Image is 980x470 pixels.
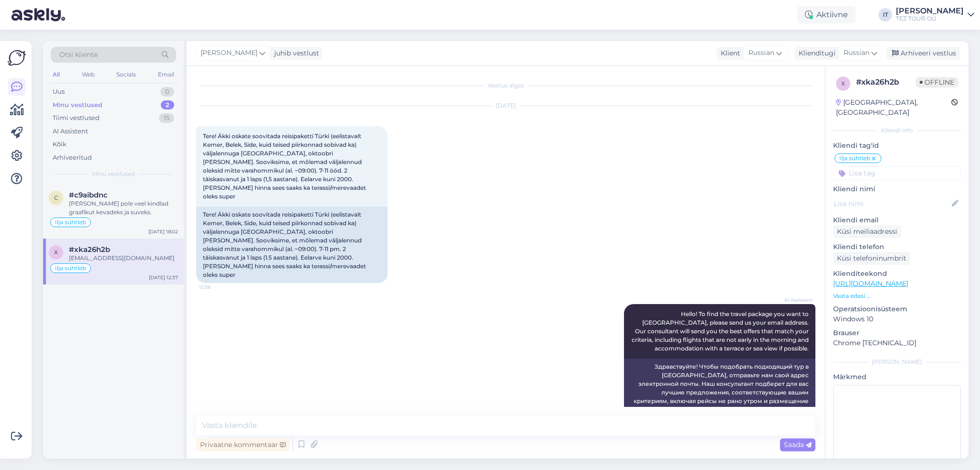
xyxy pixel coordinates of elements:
[161,100,174,110] div: 2
[833,242,961,252] p: Kliendi telefon
[795,48,835,58] div: Klienditugi
[203,132,367,200] span: Tere! Äkki oskate soovitada reisipaketti Türki (eelistavalt Kemer, Belek, Side, kuid teised piirk...
[833,292,961,300] p: Vaata edasi ...
[833,304,961,314] p: Operatsioonisüsteem
[270,48,319,58] div: juhib vestlust
[833,358,961,366] div: [PERSON_NAME]
[624,359,815,418] div: Здравствуйте! Чтобы подобрать подходящий тур в [GEOGRAPHIC_DATA], отправьте нам свой адрес электр...
[114,68,138,81] div: Socials
[856,77,916,88] div: # xka26h2b
[833,141,961,151] p: Kliendi tag'id
[54,194,58,201] span: c
[916,77,958,87] span: Offline
[797,6,856,23] div: Aktiivne
[196,207,388,283] div: Tere! Äkki oskate soovitada reisipaketti Türki (eelistavalt Kemer, Belek, Side, kuid teised piirk...
[841,80,845,87] span: x
[69,199,178,217] div: [PERSON_NAME] pole veel kindlad graafikut kevadeks ja suveks.
[896,7,964,15] div: [PERSON_NAME]
[833,215,961,225] p: Kliendi email
[55,265,86,271] span: Ilja suhtleb
[886,47,960,60] div: Arhiveeri vestlus
[632,310,810,352] span: Hello! To find the travel package you want to [GEOGRAPHIC_DATA], please send us your email addres...
[53,113,100,123] div: Tiimi vestlused
[69,254,178,262] div: [EMAIL_ADDRESS][DOMAIN_NAME]
[156,68,176,81] div: Email
[55,219,86,225] span: Ilja suhtleb
[896,15,964,22] div: TEZ TOUR OÜ
[149,274,178,281] div: [DATE] 12:37
[53,140,67,149] div: Kõik
[53,153,92,163] div: Arhiveeritud
[833,166,961,180] input: Lisa tag
[199,284,235,291] span: 12:36
[833,328,961,338] p: Brauser
[200,48,257,58] span: [PERSON_NAME]
[148,228,178,235] div: [DATE] 18:02
[196,81,815,90] div: Vestlus algas
[834,198,950,209] input: Lisa nimi
[833,314,961,324] p: Windows 10
[92,170,135,178] span: Minu vestlused
[717,48,740,58] div: Klient
[196,438,290,451] div: Privaatne kommentaar
[833,252,910,265] div: Küsi telefoninumbrit
[833,225,901,238] div: Küsi meiliaadressi
[69,191,108,199] span: #c9aibdnc
[777,296,813,304] span: AI Assistent
[836,98,951,118] div: [GEOGRAPHIC_DATA], [GEOGRAPHIC_DATA]
[844,48,869,58] span: Russian
[748,48,774,58] span: Russian
[53,127,88,136] div: AI Assistent
[59,50,98,60] span: Otsi kliente
[160,87,174,97] div: 0
[833,184,961,194] p: Kliendi nimi
[833,279,908,288] a: [URL][DOMAIN_NAME]
[896,7,974,22] a: [PERSON_NAME]TEZ TOUR OÜ
[69,245,110,254] span: #xka26h2b
[53,87,65,97] div: Uus
[159,113,174,123] div: 15
[80,68,97,81] div: Web
[51,68,62,81] div: All
[196,101,815,110] div: [DATE]
[8,49,26,67] img: Askly Logo
[833,372,961,382] p: Märkmed
[833,338,961,348] p: Chrome [TECHNICAL_ID]
[879,8,892,22] div: IT
[54,249,58,256] span: x
[839,155,870,161] span: Ilja suhtleb
[53,100,102,110] div: Minu vestlused
[833,269,961,279] p: Klienditeekond
[784,440,812,449] span: Saada
[833,126,961,135] div: Kliendi info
